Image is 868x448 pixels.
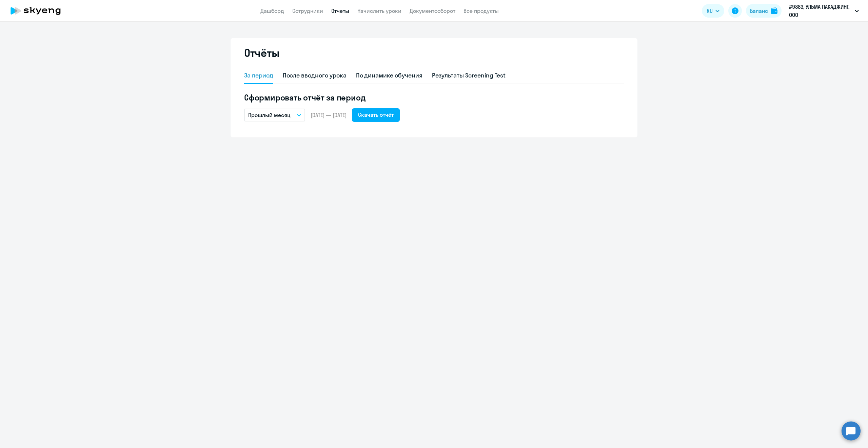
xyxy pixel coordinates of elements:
span: RU [707,7,713,15]
a: Все продукты [463,7,499,14]
div: Скачать отчёт [358,111,394,119]
span: [DATE] — [DATE] [311,111,347,119]
a: Начислить уроки [357,7,401,14]
button: RU [702,4,724,18]
div: По динамике обучения [356,71,422,80]
img: balance [771,7,777,14]
button: Прошлый месяц [244,109,305,121]
a: Отчеты [331,7,349,14]
a: Сотрудники [292,7,323,14]
h5: Сформировать отчёт за период [244,92,624,103]
button: Скачать отчёт [352,108,400,122]
a: Документооборот [410,7,455,14]
div: Баланс [750,7,768,15]
div: Результаты Screening Test [432,71,506,80]
div: После вводного урока [283,71,347,80]
button: #9883, УЛЬМА ПАКАДЖИНГ, ООО [786,3,862,19]
h2: Отчёты [244,46,279,60]
p: #9883, УЛЬМА ПАКАДЖИНГ, ООО [789,3,852,19]
div: За период [244,71,273,80]
a: Дашборд [260,7,284,14]
button: Балансbalance [746,4,782,18]
p: Прошлый месяц [248,111,291,119]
